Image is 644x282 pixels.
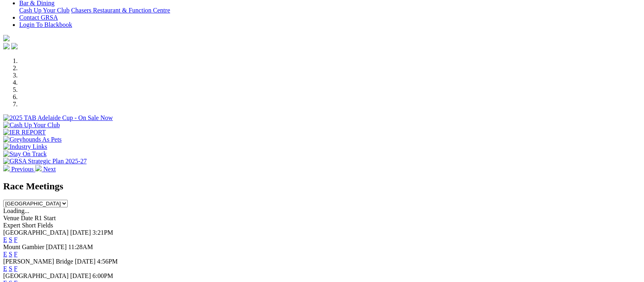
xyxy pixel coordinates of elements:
img: 2025 TAB Adelaide Cup - On Sale Now [3,114,113,122]
span: Next [43,166,56,172]
a: S [9,265,12,272]
span: R1 Start [34,215,56,221]
a: Chasers Restaurant & Function Centre [71,7,170,14]
span: 4:56PM [97,258,118,265]
span: Short [22,222,36,229]
span: Venue [3,215,19,221]
img: GRSA Strategic Plan 2025-27 [3,158,87,165]
h2: Race Meetings [3,181,641,192]
img: Greyhounds As Pets [3,136,62,143]
span: [DATE] [70,229,91,236]
img: twitter.svg [11,43,18,49]
span: [DATE] [46,243,67,250]
span: 6:00PM [93,272,113,279]
a: F [14,265,18,272]
span: Mount Gambier [3,243,44,250]
span: [DATE] [75,258,96,265]
img: Industry Links [3,143,47,150]
span: Date [21,215,33,221]
a: Cash Up Your Club [19,7,69,14]
span: Fields [37,222,53,229]
a: Previous [3,166,35,172]
span: [GEOGRAPHIC_DATA] [3,272,69,279]
a: E [3,251,7,258]
a: E [3,265,7,272]
a: F [14,251,18,258]
span: [DATE] [70,272,91,279]
img: chevron-left-pager-white.svg [3,165,10,171]
span: 11:28AM [68,243,93,250]
a: Contact GRSA [19,14,58,21]
span: [PERSON_NAME] Bridge [3,258,73,265]
a: E [3,236,7,243]
a: S [9,236,12,243]
a: Login To Blackbook [19,21,72,28]
span: [GEOGRAPHIC_DATA] [3,229,69,236]
span: Expert [3,222,20,229]
div: Bar & Dining [19,7,641,14]
img: IER REPORT [3,129,46,136]
span: 3:21PM [93,229,113,236]
img: chevron-right-pager-white.svg [35,165,42,171]
a: Next [35,166,56,172]
img: facebook.svg [3,43,10,49]
img: Cash Up Your Club [3,122,60,129]
img: logo-grsa-white.png [3,35,10,41]
a: F [14,236,18,243]
span: Loading... [3,207,29,214]
span: Previous [11,166,34,172]
a: S [9,251,12,258]
img: Stay On Track [3,150,46,158]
